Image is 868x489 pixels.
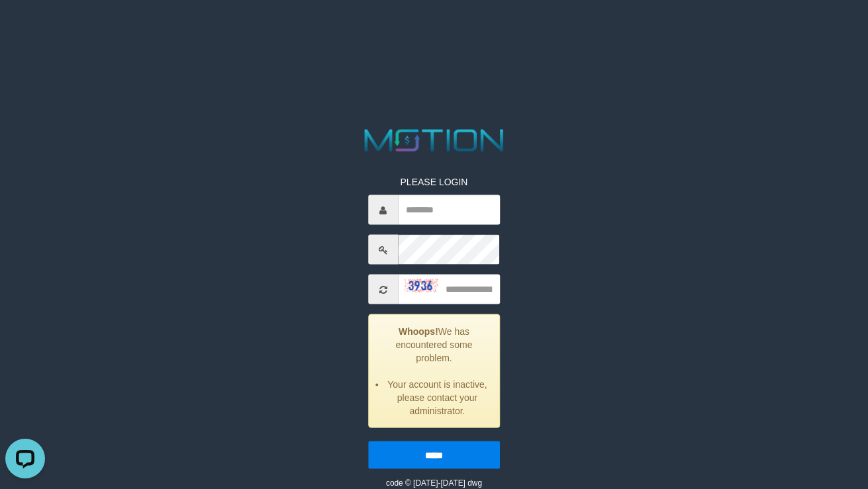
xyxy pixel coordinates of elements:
li: Your account is inactive, please contact your administrator. [385,378,489,418]
img: MOTION_logo.png [358,126,510,156]
small: code © [DATE]-[DATE] dwg [386,478,482,488]
p: PLEASE LOGIN [368,175,500,189]
button: Open LiveChat chat widget [5,5,45,45]
strong: Whoops! [399,326,438,337]
img: captcha [405,279,438,292]
div: We has encountered some problem. [368,314,500,428]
